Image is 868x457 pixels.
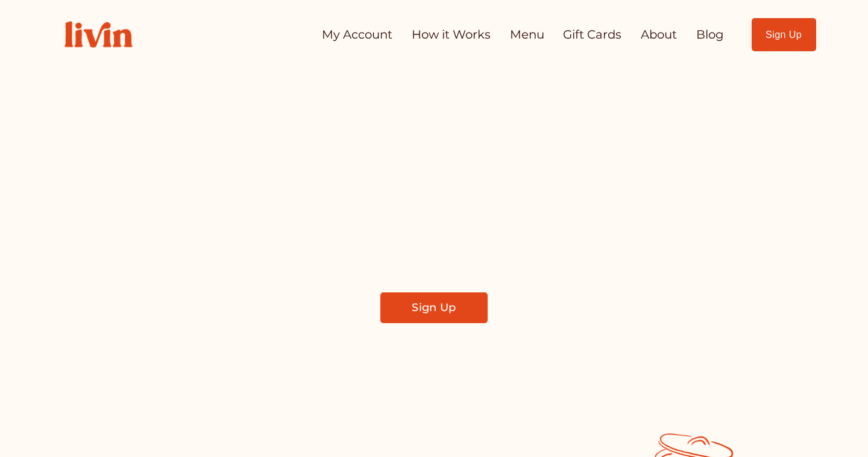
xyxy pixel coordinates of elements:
[752,18,816,51] a: Sign Up
[696,23,724,46] a: Blog
[641,23,677,46] a: About
[412,23,491,46] a: How it Works
[52,8,145,60] img: Livin
[184,140,684,197] span: Take Back Your Evenings
[380,292,487,323] a: Sign Up
[563,23,621,46] a: Gift Cards
[322,23,392,46] a: My Account
[510,23,544,46] a: Menu
[237,216,631,268] span: Find a local chef who prepares customized, healthy meals in your kitchen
